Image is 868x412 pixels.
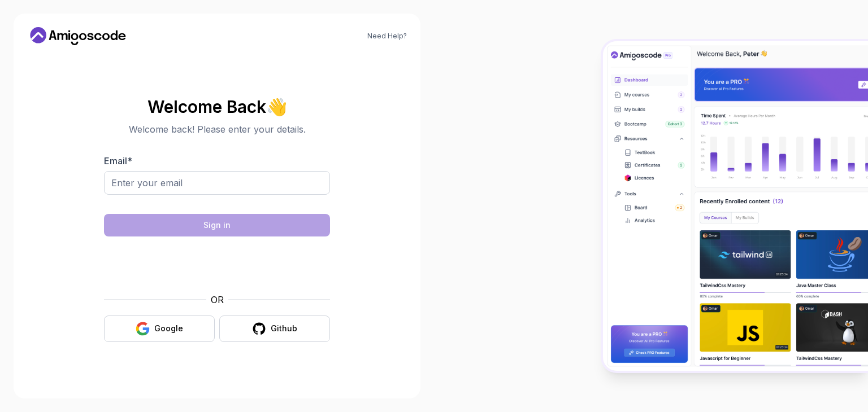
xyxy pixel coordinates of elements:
[271,323,297,334] div: Github
[104,171,330,195] input: Enter your email
[203,220,231,231] div: Sign in
[603,41,868,371] img: Amigoscode Dashboard
[104,122,330,136] p: Welcome back! Please enter your details.
[367,32,407,41] a: Need Help?
[104,315,215,342] button: Google
[154,323,183,334] div: Google
[219,315,330,342] button: Github
[27,27,129,45] a: Home link
[104,214,330,236] button: Sign in
[104,98,330,116] h2: Welcome Back
[132,243,302,286] iframe: Widget containing checkbox for hCaptcha security challenge
[211,293,224,306] p: OR
[104,155,132,166] label: Email *
[265,96,289,117] span: 👋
